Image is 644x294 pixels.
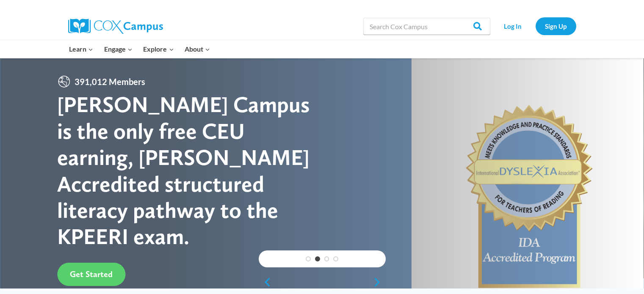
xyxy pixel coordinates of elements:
a: Sign Up [536,17,576,35]
span: Get Started [70,269,113,279]
input: Search Cox Campus [363,18,490,35]
a: Get Started [57,263,125,286]
span: Engage [104,44,133,55]
span: Learn [69,44,93,55]
nav: Primary Navigation [64,40,216,58]
span: 391,012 Members [71,75,149,88]
nav: Secondary Navigation [495,17,576,35]
div: [PERSON_NAME] Campus is the only free CEU earning, [PERSON_NAME] Accredited structured literacy p... [57,91,322,250]
span: Explore [143,44,174,55]
img: Cox Campus [68,19,163,34]
a: Log In [495,17,531,35]
span: About [185,44,210,55]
